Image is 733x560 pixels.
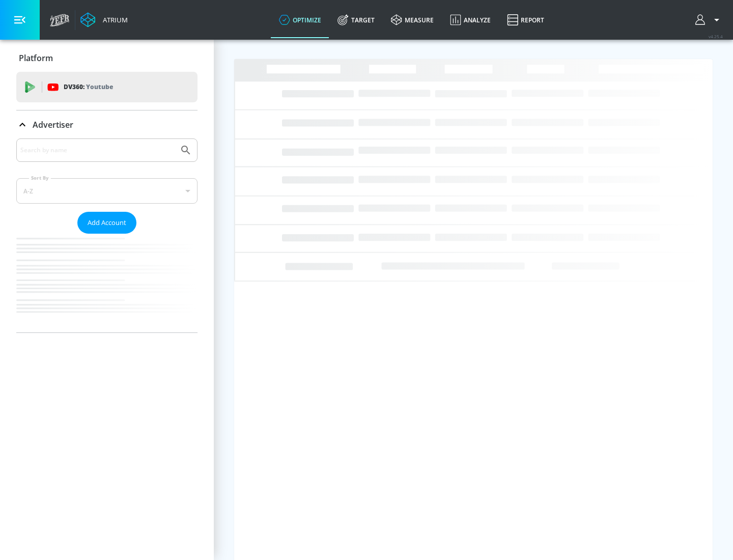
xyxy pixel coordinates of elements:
p: Youtube [86,81,113,92]
button: Add Account [77,212,136,234]
div: DV360: Youtube [16,72,198,102]
span: Add Account [88,217,126,229]
p: Platform [19,52,53,64]
nav: list of Advertiser [16,234,198,332]
a: Report [499,2,552,38]
span: v 4.25.4 [709,34,723,39]
p: Advertiser [33,119,73,130]
a: Target [329,2,383,38]
p: DV360: [64,81,113,93]
label: Sort By [29,175,51,181]
a: Atrium [80,12,128,27]
div: Platform [16,44,198,72]
div: A-Z [16,178,198,204]
a: Analyze [442,2,499,38]
input: Search by name [20,144,175,157]
a: measure [383,2,442,38]
div: Advertiser [16,110,198,139]
div: Advertiser [16,138,198,332]
a: optimize [271,2,329,38]
div: Atrium [99,15,128,24]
